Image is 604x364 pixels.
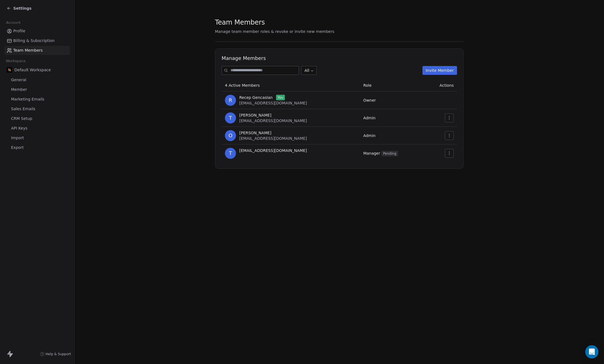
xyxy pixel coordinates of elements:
[13,48,43,53] span: Team Members
[4,104,70,114] a: Sales Emails
[239,101,307,105] span: [EMAIL_ADDRESS][DOMAIN_NAME]
[215,18,265,27] span: Team Members
[4,143,70,152] a: Export
[4,46,70,55] a: Team Members
[239,148,307,153] span: [EMAIL_ADDRESS][DOMAIN_NAME]
[11,77,26,83] span: General
[239,118,307,123] span: [EMAIL_ADDRESS][DOMAIN_NAME]
[11,145,24,151] span: Export
[11,106,35,112] span: Sales Emails
[225,83,260,88] span: 4 Active Members
[4,95,70,104] a: Marketing Emails
[239,136,307,141] span: [EMAIL_ADDRESS][DOMAIN_NAME]
[215,29,334,34] span: Manage team member roles & revoke or invite new members
[225,130,236,141] span: O
[239,130,271,136] span: [PERSON_NAME]
[225,112,236,123] span: T
[363,151,398,155] span: Manager
[4,57,28,65] span: Workspace
[11,116,32,122] span: CRM Setup
[46,352,71,356] span: Help & Support
[422,66,457,75] button: Invite Member
[13,6,31,11] span: Settings
[4,19,23,27] span: Account
[4,85,70,94] a: Member
[585,345,598,358] div: Open Intercom Messenger
[239,112,271,118] span: [PERSON_NAME]
[11,135,24,141] span: Import
[11,96,44,102] span: Marketing Emails
[4,27,70,36] a: Profile
[40,352,71,356] a: Help & Support
[239,95,273,100] span: Recep Gencaslan
[225,148,236,159] span: t
[4,75,70,85] a: General
[4,124,70,133] a: API Keys
[222,55,457,62] h1: Manage Members
[11,87,27,93] span: Member
[440,83,454,88] span: Actions
[13,38,55,44] span: Billing & Subscription
[363,98,376,102] span: Owner
[11,125,27,131] span: API Keys
[4,36,70,45] a: Billing & Subscription
[7,67,12,73] img: m365grouplogo.png
[276,95,285,100] span: You
[363,116,376,120] span: Admin
[225,95,236,106] span: R
[4,133,70,143] a: Import
[7,6,31,11] a: Settings
[14,67,51,73] span: Default Workspace
[13,28,25,34] span: Profile
[363,133,376,138] span: Admin
[381,151,398,156] span: Pending
[363,83,372,88] span: Role
[4,114,70,123] a: CRM Setup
